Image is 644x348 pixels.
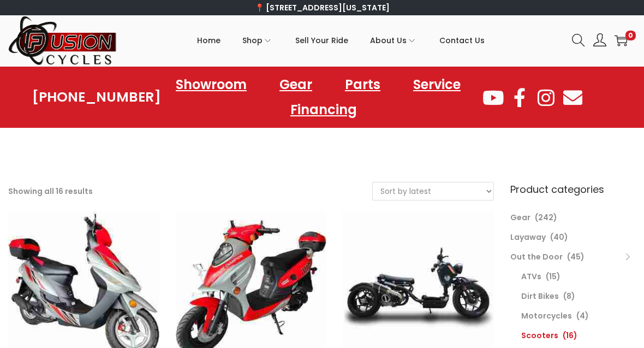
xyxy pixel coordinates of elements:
p: Showing all 16 results [8,184,93,199]
a: Gear [269,72,323,97]
a: Gear [510,212,530,223]
a: Contact Us [439,16,485,65]
span: (15) [546,271,560,282]
a: Parts [334,72,391,97]
span: Home [197,27,220,54]
a: Financing [279,97,368,122]
select: Shop order [373,182,493,200]
img: Woostify retina logo [8,15,117,66]
a: Dirt Bikes [521,291,559,302]
a: Layaway [510,232,546,243]
span: Contact Us [439,27,485,54]
span: (242) [535,212,557,223]
a: 0 [615,34,628,47]
a: Shop [242,16,273,65]
span: About Us [370,27,407,54]
span: (45) [567,251,585,262]
span: (4) [576,310,589,321]
a: Scooters [521,330,558,341]
span: (8) [563,291,575,302]
a: Service [402,72,472,97]
a: Home [197,16,220,65]
a: Motorcycles [521,310,572,321]
a: ATVs [521,271,541,282]
span: (16) [563,330,577,341]
h6: Product categories [510,182,636,197]
a: 📍 [STREET_ADDRESS][US_STATE] [255,2,390,13]
span: Shop [242,27,263,54]
nav: Primary navigation [117,16,564,65]
a: Out the Door [510,251,563,262]
a: Sell Your Ride [295,16,348,65]
a: Showroom [165,72,258,97]
span: (40) [550,232,568,243]
a: About Us [370,16,418,65]
span: Sell Your Ride [295,27,348,54]
nav: Menu [161,72,481,122]
a: [PHONE_NUMBER] [32,90,161,105]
